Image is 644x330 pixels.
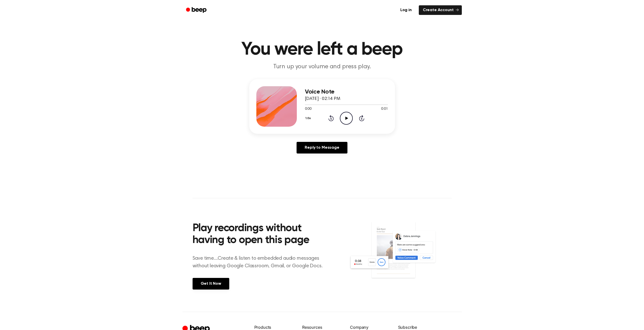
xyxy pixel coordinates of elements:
[305,97,340,101] span: [DATE] · 02:14 PM
[193,223,329,247] h2: Play recordings without having to open this page
[297,142,347,153] a: Reply to Message
[305,106,311,112] span: 0:00
[419,5,462,15] a: Create Account
[349,221,451,289] img: Voice Comments on Docs and Recording Widget
[182,5,211,15] a: Beep
[193,255,329,270] p: Save time....Create & listen to embedded audio messages without leaving Google Classroom, Gmail, ...
[396,5,416,15] a: Log in
[193,40,452,59] h1: You were left a beep
[305,114,313,123] button: 1.0x
[225,63,419,71] p: Turn up your volume and press play.
[381,106,388,112] span: 0:01
[193,278,229,290] a: Get It Now
[305,89,388,95] h3: Voice Note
